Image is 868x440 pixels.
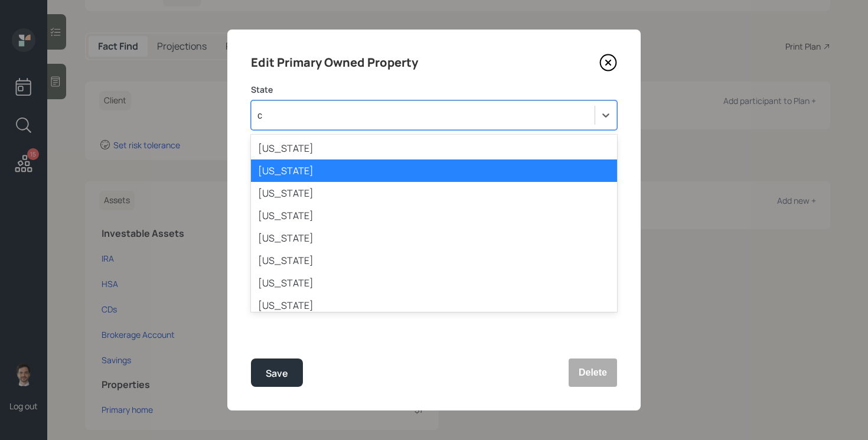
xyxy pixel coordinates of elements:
[266,366,288,382] div: Save
[251,294,617,317] div: [US_STATE]
[251,204,617,227] div: [US_STATE]
[569,358,617,387] button: Delete
[251,182,617,204] div: [US_STATE]
[251,159,617,182] div: [US_STATE]
[251,137,617,159] div: [US_STATE]
[251,272,617,294] div: [US_STATE]
[251,358,303,387] button: Save
[251,249,617,272] div: [US_STATE]
[251,53,418,72] h4: Edit Primary Owned Property
[251,227,617,249] div: [US_STATE]
[251,84,617,96] label: State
